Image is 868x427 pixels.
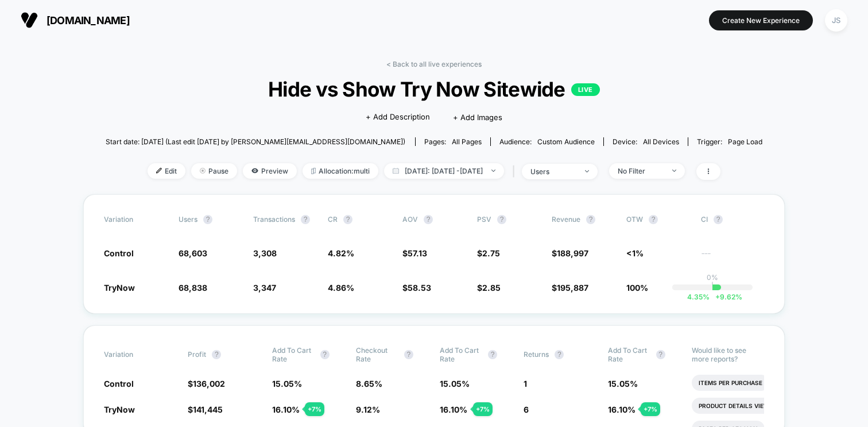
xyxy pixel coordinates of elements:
span: $ [402,248,427,258]
span: TryNow [104,283,135,293]
span: 16.10 % [440,405,467,414]
span: 6 [524,405,529,414]
button: Create New Experience [709,10,813,30]
span: TryNow [104,405,135,414]
span: $ [477,248,500,258]
img: edit [156,168,162,174]
span: Add To Cart Rate [608,346,650,363]
span: Add To Cart Rate [272,346,315,363]
p: | [711,282,714,290]
img: end [200,168,206,174]
span: $ [402,283,431,293]
span: + Add Description [366,111,430,123]
span: 4.35 % [687,293,710,301]
span: Page Load [728,137,762,146]
span: Variation [104,346,167,363]
a: < Back to all live experiences [386,60,482,68]
span: 2.75 [482,248,500,258]
span: 195,887 [557,283,588,293]
span: $ [188,405,223,414]
button: ? [586,215,595,224]
img: end [585,170,589,172]
img: end [491,170,495,172]
span: Control [104,248,134,258]
span: + Add Images [453,113,502,122]
li: Product Details Views Rate [692,398,797,414]
span: 4.86 % [328,283,354,293]
span: Profit [188,350,206,359]
span: Edit [148,163,185,179]
span: <1% [626,248,644,258]
span: all pages [452,137,482,146]
span: 4.82 % [328,248,354,258]
div: Pages: [424,137,482,146]
span: --- [701,250,764,259]
span: 136,002 [193,379,225,388]
div: JS [825,9,847,32]
span: 57.13 [408,248,427,258]
button: ? [555,350,564,359]
button: ? [649,215,658,224]
span: all devices [643,137,679,146]
span: Preview [243,163,297,179]
span: users [179,215,197,224]
span: 68,603 [179,248,207,258]
span: 100% [626,283,648,293]
span: 15.05 % [440,379,470,388]
span: PSV [477,215,491,224]
div: Audience: [499,137,595,146]
span: AOV [402,215,418,224]
span: Variation [104,215,167,224]
span: 8.65 % [356,379,382,388]
span: $ [188,379,225,388]
span: CI [701,215,764,224]
button: ? [404,350,413,359]
span: [DOMAIN_NAME] [46,14,130,26]
button: JS [821,9,851,32]
img: rebalance [311,168,316,174]
span: Device: [603,137,688,146]
li: Items Per Purchase [692,375,769,391]
img: end [672,170,676,172]
div: Trigger: [697,137,762,146]
div: + 7 % [305,402,324,416]
span: $ [477,283,501,293]
span: 188,997 [557,248,588,258]
span: Hide vs Show Try Now Sitewide [138,77,730,101]
span: Returns [524,350,549,359]
div: No Filter [618,167,664,175]
img: Visually logo [21,11,38,29]
span: $ [552,248,588,258]
button: ? [656,350,665,359]
button: ? [212,350,221,359]
span: 15.05 % [608,379,638,388]
p: LIVE [571,83,600,96]
button: ? [497,215,506,224]
span: 9.62 % [710,293,742,301]
p: Would like to see more reports? [692,346,764,363]
span: 141,445 [193,405,223,414]
span: Pause [191,163,237,179]
span: 1 [524,379,527,388]
p: 0% [707,273,718,282]
span: + [715,293,720,301]
span: 68,838 [179,283,207,293]
span: Start date: [DATE] (Last edit [DATE] by [PERSON_NAME][EMAIL_ADDRESS][DOMAIN_NAME]) [106,137,405,146]
span: Allocation: multi [303,163,378,179]
button: [DOMAIN_NAME] [17,11,133,29]
button: ? [714,215,723,224]
img: calendar [393,168,399,174]
span: [DATE]: [DATE] - [DATE] [384,163,504,179]
span: Custom Audience [537,137,595,146]
span: 3,308 [253,248,277,258]
button: ? [320,350,330,359]
span: $ [552,283,588,293]
button: ? [424,215,433,224]
span: 9.12 % [356,405,380,414]
span: Revenue [552,215,580,224]
span: Control [104,379,134,388]
span: | [510,163,522,180]
button: ? [343,215,352,224]
button: ? [488,350,497,359]
span: 16.10 % [272,405,300,414]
